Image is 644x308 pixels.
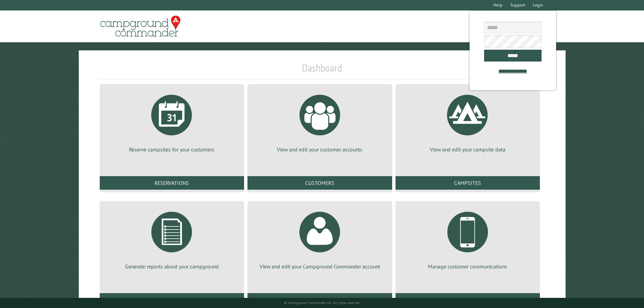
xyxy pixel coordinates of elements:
[108,263,236,270] p: Generate reports about your campground
[108,90,236,153] a: Reserve campsites for your customers
[404,263,532,270] p: Manage customer communications
[247,293,392,307] a: Account
[98,61,546,80] h1: Dashboard
[247,176,392,190] a: Customers
[284,301,360,305] small: © Campground Commander LLC. All rights reserved.
[404,207,532,270] a: Manage customer communications
[108,207,236,270] a: Generate reports about your campground
[108,146,236,153] p: Reserve campsites for your customers
[404,146,532,153] p: View and edit your campsite data
[396,293,540,307] a: Communications
[100,293,244,307] a: Reports
[256,90,384,153] a: View and edit your customer accounts
[100,176,244,190] a: Reservations
[256,263,384,270] p: View and edit your Campground Commander account
[98,13,183,40] img: Campground Commander
[256,207,384,270] a: View and edit your Campground Commander account
[256,146,384,153] p: View and edit your customer accounts
[396,176,540,190] a: Campsites
[404,90,532,153] a: View and edit your campsite data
